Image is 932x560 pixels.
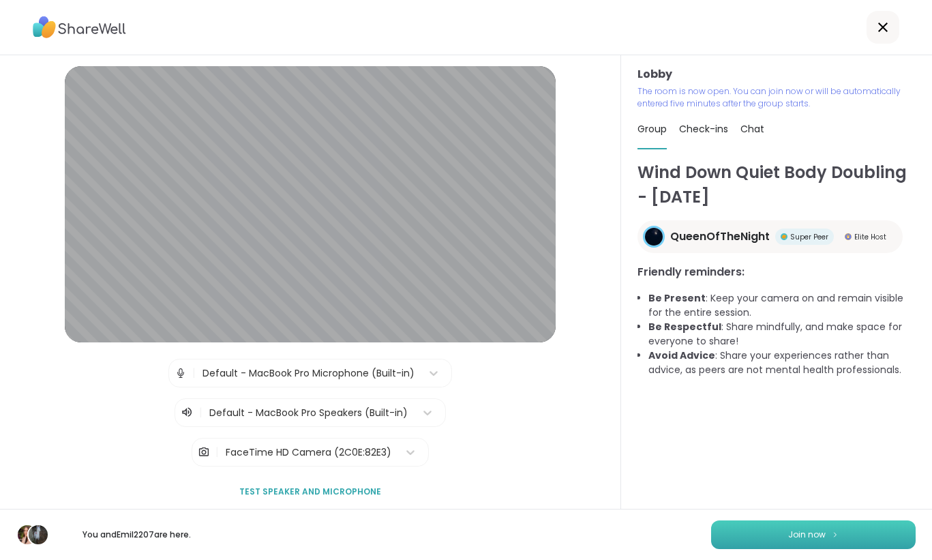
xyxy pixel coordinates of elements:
[175,359,187,387] img: Microphone
[781,233,787,240] img: Super Peer
[192,359,196,387] span: |
[831,531,839,538] img: ShareWell Logomark
[670,229,770,245] span: QueenOfTheNight
[234,477,387,506] button: Test speaker and microphone
[60,529,213,541] p: You and Emil2207 are here.
[226,445,391,460] div: FaceTime HD Camera (2C0E:82E3)
[637,85,916,110] p: The room is now open. You can join now or will be automatically entered five minutes after the gr...
[637,122,667,136] span: Group
[648,349,715,362] b: Avoid Advice
[740,122,764,136] span: Chat
[202,366,415,381] div: Default - MacBook Pro Microphone (Built-in)
[788,529,826,541] span: Join now
[637,66,916,83] h3: Lobby
[239,486,381,498] span: Test speaker and microphone
[854,232,886,242] span: Elite Host
[18,525,37,544] img: shelleehance
[637,220,903,253] a: QueenOfTheNightQueenOfTheNightSuper PeerSuper PeerElite HostElite Host
[648,320,916,349] li: : Share mindfully, and make space for everyone to share!
[845,233,852,240] img: Elite Host
[33,12,126,43] img: ShareWell Logo
[711,520,916,549] button: Join now
[637,264,916,280] h3: Friendly reminders:
[645,228,663,246] img: QueenOfTheNight
[199,404,202,421] span: |
[648,291,706,305] b: Be Present
[637,160,916,209] h1: Wind Down Quiet Body Doubling - [DATE]
[198,439,210,466] img: Camera
[215,439,219,466] span: |
[648,349,916,377] li: : Share your experiences rather than advice, as peers are not mental health professionals.
[29,525,48,544] img: Emil2207
[648,320,721,334] b: Be Respectful
[790,232,828,242] span: Super Peer
[648,291,916,320] li: : Keep your camera on and remain visible for the entire session.
[679,122,728,136] span: Check-ins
